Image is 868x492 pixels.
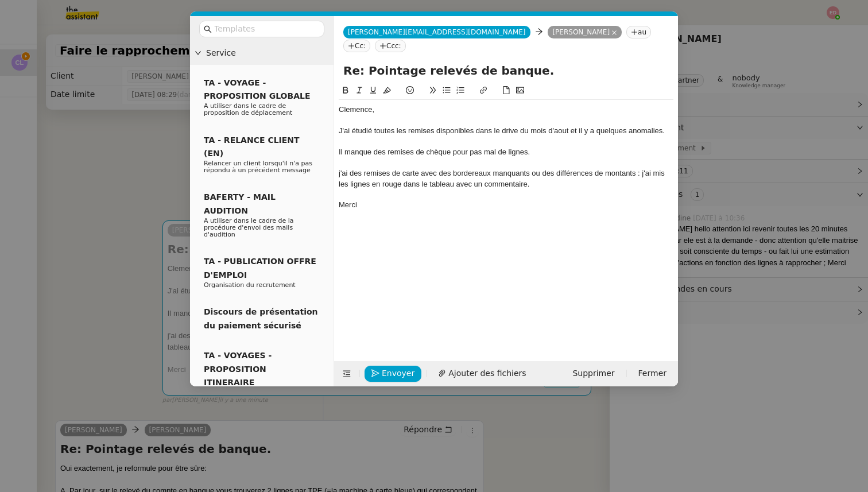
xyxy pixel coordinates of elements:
[204,351,272,387] span: TA - VOYAGES - PROPOSITION ITINERAIRE
[348,28,526,36] span: [PERSON_NAME][EMAIL_ADDRESS][DOMAIN_NAME]
[626,26,651,38] nz-tag: au
[204,281,296,289] span: Organisation du recrutement
[204,217,294,238] span: A utiliser dans le cadre de la procédure d'envoi des mails d'audition
[565,366,621,382] button: Supprimer
[214,22,317,36] input: Templates
[204,192,276,215] span: BAFERTY - MAIL AUDITION
[339,168,673,189] div: j'ai des remises de carte avec des bordereaux manquants ou des différences de montants : j'ai mis...
[204,257,316,279] span: TA - PUBLICATION OFFRE D'EMPLOI
[343,62,669,79] input: Subject
[638,367,666,380] span: Fermer
[382,367,414,380] span: Envoyer
[572,367,614,380] span: Supprimer
[339,147,673,157] div: Il manque des remises de chèque pour pas mal de lignes.
[204,135,300,158] span: TA - RELANCE CLIENT (EN)
[339,126,673,136] div: J'ai étudié toutes les remises disponibles dans le drive du mois d'aout et il y a quelques anomal...
[204,102,292,117] span: A utiliser dans le cadre de proposition de déplacement
[365,366,421,382] button: Envoyer
[431,366,533,382] button: Ajouter des fichiers
[204,160,312,174] span: Relancer un client lorsqu'il n'a pas répondu à un précédent message
[339,200,673,210] div: Merci
[548,26,622,38] nz-tag: [PERSON_NAME]
[375,40,406,52] nz-tag: Ccc:
[448,367,526,380] span: Ajouter des fichiers
[206,47,329,60] span: Service
[631,366,673,382] button: Fermer
[343,40,370,52] nz-tag: Cc:
[339,104,673,115] div: Clemence,
[204,78,310,100] span: TA - VOYAGE - PROPOSITION GLOBALE
[204,307,318,330] span: Discours de présentation du paiement sécurisé
[190,42,334,64] div: Service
